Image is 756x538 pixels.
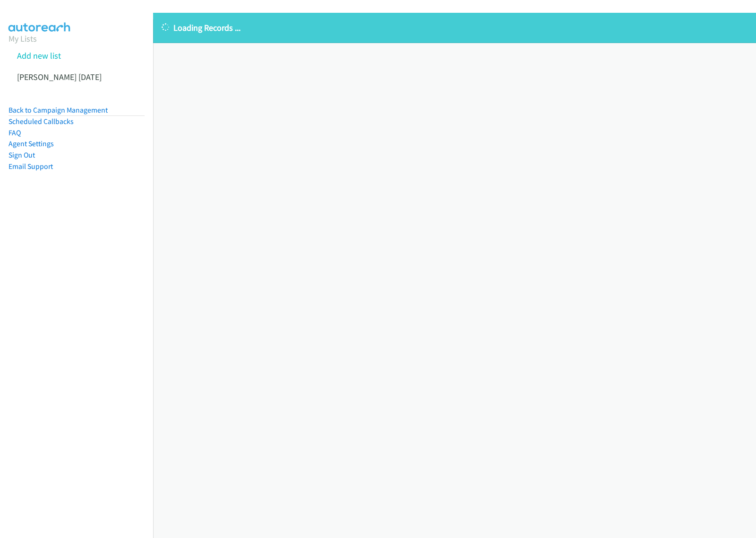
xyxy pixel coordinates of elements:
a: Email Support [9,162,53,171]
a: Add new list [17,50,61,61]
a: My Lists [9,33,37,44]
a: Agent Settings [9,139,54,148]
a: Sign Out [9,150,35,159]
a: FAQ [9,128,21,137]
a: Scheduled Callbacks [9,117,74,126]
a: [PERSON_NAME] [DATE] [17,71,102,82]
a: Back to Campaign Management [9,106,108,115]
p: Loading Records ... [162,21,747,34]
